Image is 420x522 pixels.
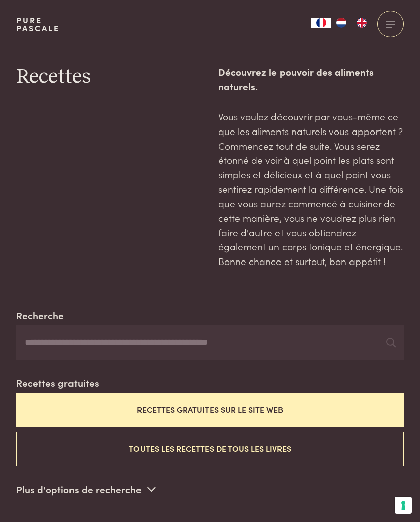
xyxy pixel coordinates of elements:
[16,376,99,390] label: Recettes gratuites
[16,432,404,466] button: Toutes les recettes de tous les livres
[16,16,60,32] a: PurePascale
[311,18,372,28] aside: Language selected: Français
[16,64,202,90] h1: Recettes
[311,18,331,28] div: Language
[16,393,404,427] button: Recettes gratuites sur le site web
[16,308,64,323] label: Recherche
[331,18,372,28] ul: Language list
[16,482,156,497] p: Plus d'options de recherche
[395,497,412,514] button: Vos préférences en matière de consentement pour les technologies de suivi
[311,18,331,28] a: FR
[352,18,372,28] a: EN
[218,109,404,269] p: Vous voulez découvrir par vous-même ce que les aliments naturels vous apportent ? Commencez tout ...
[331,18,352,28] a: NL
[218,64,374,93] strong: Découvrez le pouvoir des aliments naturels.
